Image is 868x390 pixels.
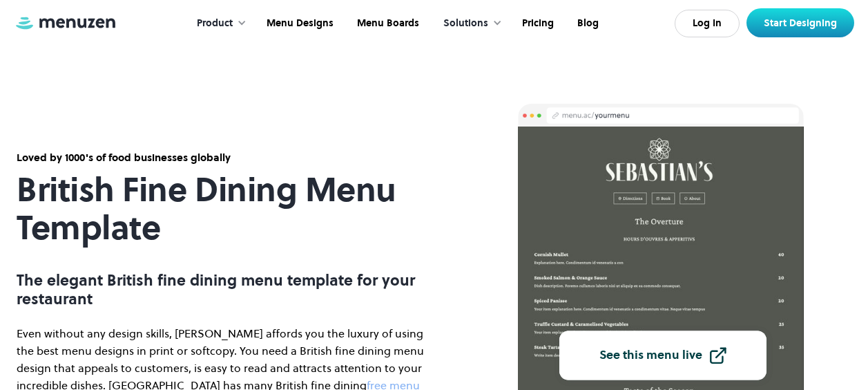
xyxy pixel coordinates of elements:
[17,171,431,247] h1: British Fine Dining Menu Template
[509,2,564,45] a: Pricing
[197,16,233,31] div: Product
[443,16,488,31] div: Solutions
[675,10,740,37] a: Log In
[344,2,430,45] a: Menu Boards
[253,2,344,45] a: Menu Designs
[564,2,609,45] a: Blog
[746,8,854,37] a: Start Designing
[559,331,766,380] a: See this menu live
[599,349,702,362] div: See this menu live
[17,271,431,308] p: The elegant British fine dining menu template for your restaurant
[17,150,431,165] div: Loved by 1000's of food businesses globally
